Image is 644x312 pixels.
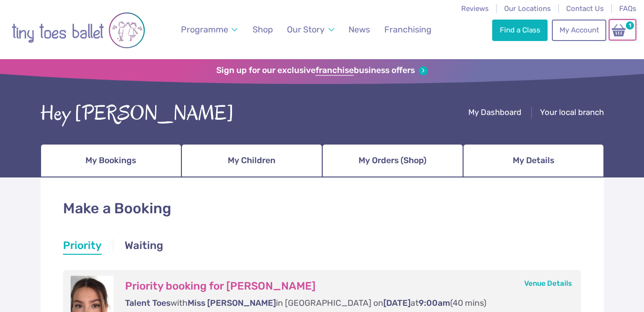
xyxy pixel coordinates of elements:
[609,19,636,41] a: 1
[384,24,432,34] span: Franchising
[552,20,606,41] a: My Account
[468,107,521,119] a: My Dashboard
[463,144,604,177] a: My Details
[216,65,428,76] a: Sign up for our exclusivefranchisebusiness offers
[540,107,604,117] span: Your local branch
[248,19,277,41] a: Shop
[253,24,273,34] span: Shop
[524,279,572,288] a: Venue Details
[540,107,604,119] a: Your local branch
[322,144,463,177] a: My Orders (Shop)
[461,4,489,13] a: Reviews
[181,24,228,34] span: Programme
[63,198,581,219] h1: Make a Booking
[359,152,426,169] span: My Orders (Shop)
[383,298,411,308] span: [DATE]
[492,20,548,41] a: Find a Class
[624,20,635,31] span: 1
[619,4,636,13] a: FAQs
[468,107,521,117] span: My Dashboard
[513,152,554,169] span: My Details
[380,19,436,41] a: Franchising
[228,152,275,169] span: My Children
[41,144,181,177] a: My Bookings
[11,6,145,54] img: tiny toes ballet
[188,298,276,308] span: Miss [PERSON_NAME]
[566,4,604,13] a: Contact Us
[125,298,170,308] span: Talent Toes
[287,24,325,34] span: Our Story
[283,19,339,41] a: Our Story
[85,152,136,169] span: My Bookings
[504,4,551,13] a: Our Locations
[177,19,243,41] a: Programme
[316,65,354,76] strong: franchise
[419,298,450,308] span: 9:00am
[125,280,562,293] h3: Priority booking for [PERSON_NAME]
[41,99,234,128] div: Hey [PERSON_NAME]
[348,24,370,34] span: News
[125,238,163,255] a: Waiting
[181,144,322,177] a: My Children
[344,19,374,41] a: News
[125,297,562,309] p: with in [GEOGRAPHIC_DATA] on at (40 mins)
